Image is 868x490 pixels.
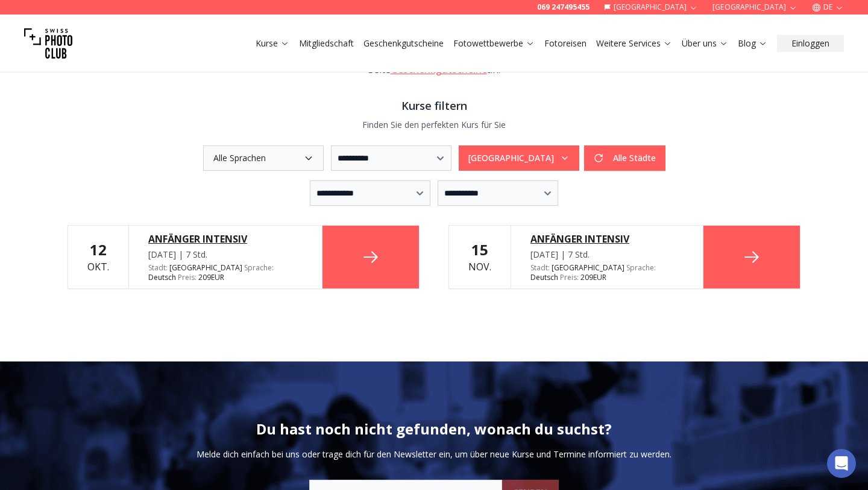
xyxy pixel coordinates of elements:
span: Preis : [560,272,579,282]
a: Blog [738,37,767,49]
span: Stadt : [530,262,550,273]
img: Swiss photo club [24,19,72,68]
button: Blog [733,35,772,52]
span: Deutsch [148,273,176,282]
a: 069 247495455 [537,2,590,12]
button: Über uns [677,35,733,52]
div: Okt. [87,240,109,274]
div: [DATE] | 7 Std. [148,249,303,261]
h2: Du hast noch nicht gefunden, wonach du suchst? [256,419,612,439]
b: 15 [471,240,488,259]
div: Open Intercom Messenger [827,449,856,478]
a: Fotoreisen [544,37,587,49]
button: Alle Städte [584,145,665,171]
button: Fotoreisen [539,35,591,52]
a: Weitere Services [596,37,672,49]
a: Kurse [256,37,289,49]
a: Über uns [682,37,728,49]
a: Fotowettbewerbe [453,37,535,49]
span: Stadt : [148,262,168,273]
div: [DATE] | 7 Std. [530,249,684,261]
span: Sprache : [244,262,274,273]
b: 12 [90,240,107,259]
button: Einloggen [777,35,844,52]
p: Melde dich einfach bei uns oder trage dich für den Newsletter ein, um über neue Kurse und Termine... [197,448,671,460]
span: Sprache : [626,262,656,273]
span: Preis : [178,272,197,282]
div: [GEOGRAPHIC_DATA] 209 EUR [530,263,684,282]
div: [GEOGRAPHIC_DATA] 209 EUR [148,263,303,282]
button: Fotowettbewerbe [448,35,539,52]
button: Geschenkgutscheine [359,35,448,52]
a: Geschenkgutscheine [363,37,444,49]
button: Alle Sprachen [203,145,324,171]
h3: Kurse filtern [68,97,800,114]
a: ANFÄNGER INTENSIV [148,232,303,246]
span: Deutsch [530,273,558,282]
a: ANFÄNGER INTENSIV [530,232,684,246]
button: Kurse [251,35,294,52]
button: Weitere Services [591,35,677,52]
button: Mitgliedschaft [294,35,359,52]
p: Finden Sie den perfekten Kurs für Sie [68,119,800,131]
div: Nov. [468,240,491,274]
button: [GEOGRAPHIC_DATA] [459,145,579,171]
a: Mitgliedschaft [299,37,354,49]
